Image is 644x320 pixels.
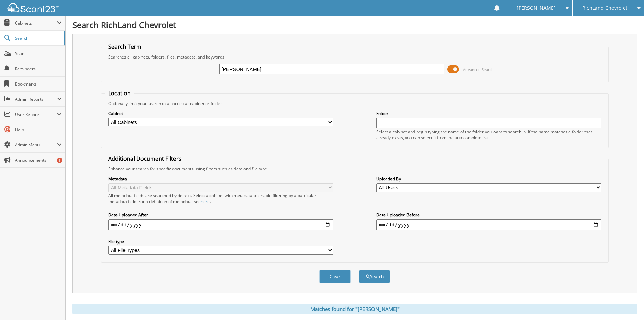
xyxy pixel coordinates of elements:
[105,89,134,97] legend: Location
[72,19,637,30] h1: Search RichLand Chevrolet
[15,157,62,163] span: Announcements
[105,155,185,162] legend: Additional Document Filters
[105,54,604,60] div: Searches all cabinets, folders, files, metadata, and keywords
[15,127,62,133] span: Help
[582,6,627,10] span: RichLand Chevrolet
[15,81,62,87] span: Bookmarks
[7,3,59,12] img: scan123-logo-white.svg
[108,219,333,230] input: start
[15,96,57,102] span: Admin Reports
[319,270,351,283] button: Clear
[105,100,604,106] div: Optionally limit your search to a particular cabinet or folder
[108,110,333,116] label: Cabinet
[15,66,62,72] span: Reminders
[376,219,601,230] input: end
[376,212,601,218] label: Date Uploaded Before
[359,270,390,283] button: Search
[463,67,494,72] span: Advanced Search
[108,193,333,204] div: All metadata fields are searched by default. Select a cabinet with metadata to enable filtering b...
[108,176,333,182] label: Metadata
[15,35,61,41] span: Search
[57,158,62,163] div: 5
[15,51,62,56] span: Scan
[105,43,145,51] legend: Search Term
[517,6,556,10] span: [PERSON_NAME]
[72,304,637,314] div: Matches found for "[PERSON_NAME]"
[105,166,604,172] div: Enhance your search for specific documents using filters such as date and file type.
[15,112,57,117] span: User Reports
[376,176,601,182] label: Uploaded By
[201,198,210,204] a: here
[108,239,333,245] label: File type
[15,20,57,26] span: Cabinets
[15,142,57,148] span: Admin Menu
[376,110,601,116] label: Folder
[376,129,601,141] div: Select a cabinet and begin typing the name of the folder you want to search in. If the name match...
[108,212,333,218] label: Date Uploaded After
